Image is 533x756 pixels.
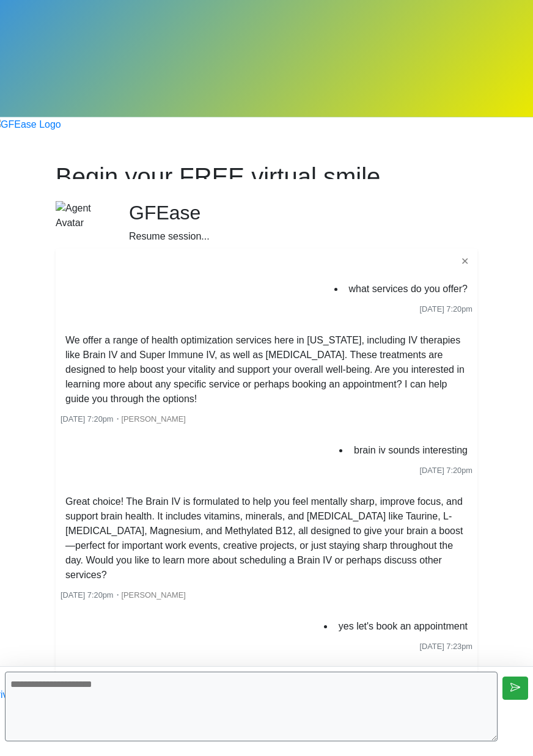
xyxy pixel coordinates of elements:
li: what services do you offer? [344,279,472,299]
span: [DATE] 7:20pm [419,466,472,475]
small: ・ [61,590,186,600]
h1: Begin your FREE virtual smile assessment! [56,159,477,179]
li: Great choice! The Brain IV is formulated to help you feel mentally sharp, improve focus, and supp... [61,492,472,585]
span: [PERSON_NAME] [122,590,186,600]
span: [DATE] 7:20pm [61,590,114,600]
span: [DATE] 7:20pm [61,414,114,424]
li: yes let's book an appointment [334,617,472,636]
span: [DATE] 7:20pm [419,304,472,314]
small: ・ [61,414,186,424]
li: We offer a range of health optimization services here in [US_STATE], including IV therapies like ... [61,331,472,409]
h2: GFEase [129,201,477,224]
span: [DATE] 7:23pm [419,642,472,651]
span: [PERSON_NAME] [122,414,186,424]
li: brain iv sounds interesting [349,441,472,460]
button: ✕ [457,254,472,270]
img: Agent Avatar [56,201,111,230]
div: Resume session... [129,229,477,244]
